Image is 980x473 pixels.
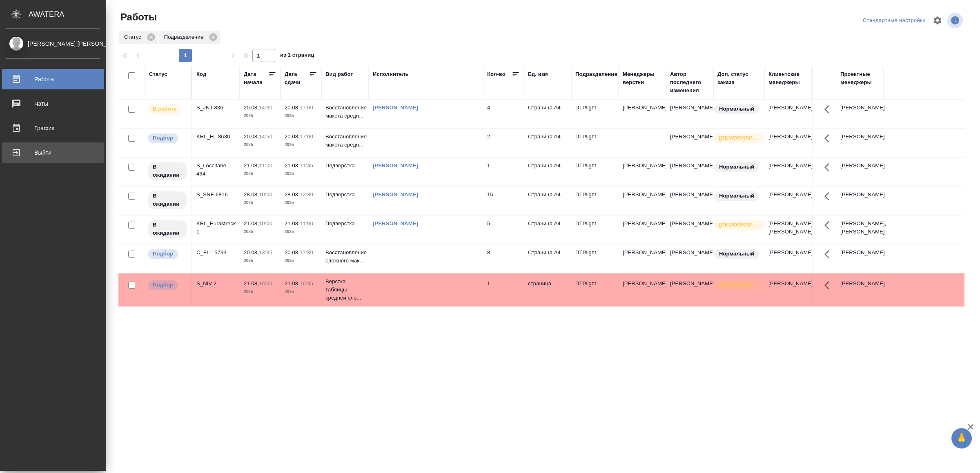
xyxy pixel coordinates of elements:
p: 2025 [285,170,317,178]
td: [PERSON_NAME] [764,275,812,304]
button: Здесь прячутся важные кнопки [820,100,839,119]
td: Страница А4 [524,244,571,273]
a: Чаты [2,93,104,114]
p: [PERSON_NAME] [623,220,662,228]
p: [PERSON_NAME] [623,280,662,288]
td: [PERSON_NAME] [666,158,713,186]
div: Вид работ [325,70,353,78]
p: 20.08, [244,104,259,111]
td: [PERSON_NAME] [666,244,713,273]
p: Нормальный [719,163,754,171]
p: [DEMOGRAPHIC_DATA] [719,281,760,289]
div: Чаты [6,98,100,110]
p: 2025 [244,199,276,207]
td: 1 [483,158,524,186]
p: 2025 [244,228,276,236]
div: Можно подбирать исполнителей [147,249,187,260]
button: Здесь прячутся важные кнопки [820,244,839,264]
button: Здесь прячутся важные кнопки [820,275,839,295]
div: График [6,122,100,134]
p: Подразделение [164,33,206,41]
td: [PERSON_NAME] [836,129,884,157]
td: Страница А4 [524,158,571,186]
td: DTPlight [571,275,619,304]
p: 20.08, [285,249,300,255]
a: [PERSON_NAME] [373,220,418,227]
div: Клиентские менеджеры [768,70,808,87]
div: [PERSON_NAME] [PERSON_NAME] [6,39,100,48]
td: [PERSON_NAME] [666,100,713,128]
p: [PERSON_NAME], [PERSON_NAME] [840,220,880,236]
div: S_NIV-2 [196,280,236,288]
p: Восстановление макета средн... [325,104,365,120]
td: [PERSON_NAME] [666,187,713,215]
p: 2025 [285,228,317,236]
div: Дата сдачи [285,70,309,87]
a: [PERSON_NAME] [373,104,418,111]
p: 2025 [285,141,317,149]
div: Доп. статус заказа [717,70,760,87]
div: Ед. изм [528,70,548,78]
p: [PERSON_NAME] [623,249,662,257]
span: Посмотреть информацию [947,13,964,28]
p: Подверстка [325,162,365,170]
td: [PERSON_NAME] [666,129,713,157]
td: DTPlight [571,100,619,128]
p: 16:45 [300,280,313,286]
p: 10:00 [259,191,272,198]
span: из 1 страниц [280,50,314,62]
p: Верстка таблицы средней сло... [325,278,365,302]
div: Статус [119,31,158,44]
td: DTPlight [571,244,619,273]
p: 20.08, [285,133,300,140]
td: [PERSON_NAME] [764,129,812,157]
p: 2025 [285,199,317,207]
td: [PERSON_NAME] [764,158,812,186]
p: 2025 [285,257,317,265]
p: 16:00 [259,280,272,286]
div: Можно подбирать исполнителей [147,133,187,144]
p: 14:50 [259,133,272,140]
p: 21.08, [244,280,259,286]
p: 21.08, [285,162,300,169]
td: [PERSON_NAME] [764,100,812,128]
td: DTPlight [571,187,619,215]
p: 2025 [244,257,276,265]
p: Подбор [153,281,173,289]
p: В работе [153,105,176,113]
div: Выйти [6,147,100,159]
p: Подверстка [325,191,365,199]
div: AWATERA [29,6,106,22]
div: S_SNF-6816 [196,191,236,199]
td: DTPlight [571,129,619,157]
p: Подбор [153,250,173,258]
p: Нормальный [719,105,754,113]
span: Работы [118,11,157,24]
td: [PERSON_NAME] [836,158,884,186]
button: Здесь прячутся важные кнопки [820,129,839,148]
a: Работы [2,69,104,89]
td: [PERSON_NAME] [764,187,812,215]
td: Страница А4 [524,129,571,157]
td: 5 [483,215,524,244]
button: 🙏 [951,428,972,449]
p: 21.08, [244,162,259,169]
p: 12:30 [300,191,313,198]
td: страница [524,275,571,304]
p: 28.08, [285,191,300,198]
p: 2025 [244,141,276,149]
p: 2025 [244,170,276,178]
p: Нормальный [719,250,754,258]
td: Страница А4 [524,100,571,128]
td: 1 [483,275,524,304]
td: 15 [483,187,524,215]
button: Здесь прячутся важные кнопки [820,215,839,235]
p: [PERSON_NAME] [623,191,662,199]
td: [PERSON_NAME] [836,100,884,128]
div: Автор последнего изменения [670,70,709,95]
td: Страница А4 [524,187,571,215]
p: 21.08, [285,220,300,227]
p: 20.08, [285,104,300,111]
p: Нормальный [719,192,754,200]
div: Кол-во [487,70,506,78]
